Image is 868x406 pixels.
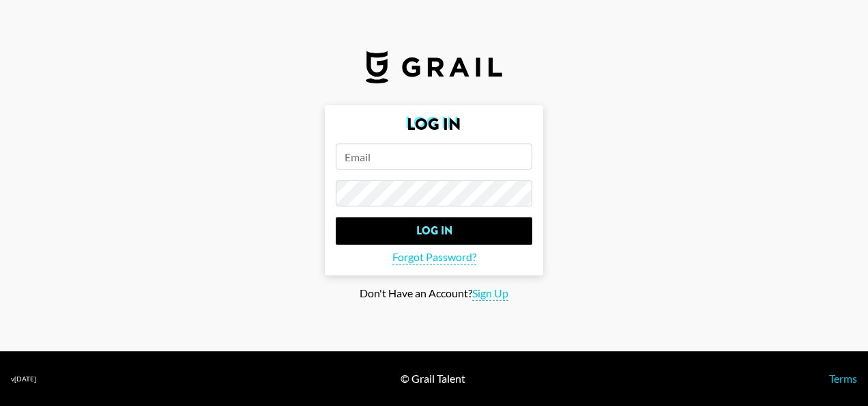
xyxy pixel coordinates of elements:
div: v [DATE] [11,375,36,383]
span: Forgot Password? [392,250,476,265]
input: Log In [336,217,532,245]
span: Sign Up [472,286,508,301]
a: Terms [829,372,857,385]
div: Don't Have an Account? [11,286,857,301]
img: Grail Talent Logo [366,51,502,83]
input: Email [336,144,532,170]
h2: Log In [336,116,532,133]
div: © Grail Talent [401,372,465,385]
